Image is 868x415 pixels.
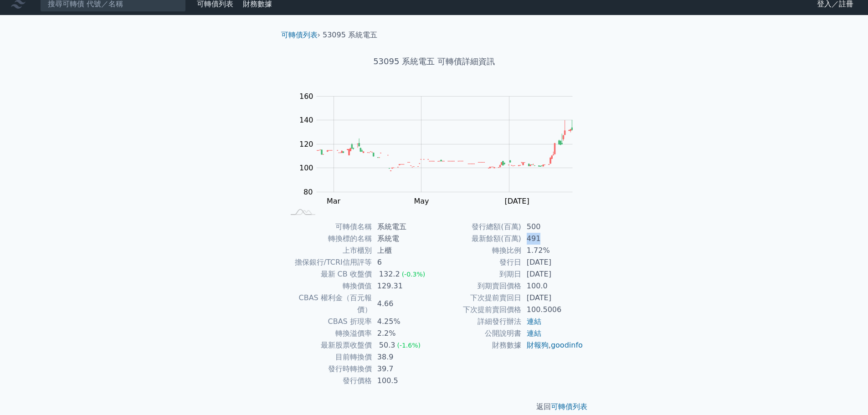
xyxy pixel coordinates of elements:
td: 下次提前賣回日 [434,292,521,304]
td: 500 [521,221,584,233]
tspan: Mar [327,197,341,205]
tspan: 160 [299,92,313,101]
tspan: 100 [299,164,313,172]
td: 129.31 [372,280,434,292]
td: 轉換溢價率 [285,328,372,339]
td: 100.5006 [521,304,584,316]
td: 100.5 [372,375,434,387]
g: Chart [295,92,586,224]
td: 可轉債名稱 [285,221,372,233]
tspan: 80 [303,188,313,196]
td: CBAS 權利金（百元報價） [285,292,372,316]
td: 2.2% [372,328,434,339]
span: (-0.3%) [402,271,426,278]
td: 轉換比例 [434,245,521,256]
td: 4.25% [372,316,434,328]
a: 財報狗 [527,341,549,349]
td: 上市櫃別 [285,245,372,256]
span: (-1.6%) [397,342,421,349]
td: 491 [521,233,584,245]
a: 可轉債列表 [281,31,318,39]
td: 下次提前賣回價格 [434,304,521,316]
td: 詳細發行辦法 [434,316,521,328]
tspan: 140 [299,116,313,124]
tspan: [DATE] [505,197,529,205]
a: 連結 [527,329,541,338]
td: 最新股票收盤價 [285,339,372,351]
div: 132.2 [377,268,402,280]
td: 系統電五 [372,221,434,233]
td: 發行總額(百萬) [434,221,521,233]
td: 發行價格 [285,375,372,387]
td: [DATE] [521,268,584,280]
li: 53095 系統電五 [323,30,377,41]
td: 39.7 [372,363,434,375]
div: 聊天小工具 [822,371,868,415]
td: 轉換標的名稱 [285,233,372,245]
td: 財務數據 [434,339,521,351]
td: 6 [372,256,434,268]
li: › [281,30,320,41]
td: CBAS 折現率 [285,316,372,328]
iframe: Chat Widget [822,371,868,415]
tspan: 120 [299,140,313,149]
td: 擔保銀行/TCRI信用評等 [285,256,372,268]
td: 公開說明書 [434,328,521,339]
td: 到期日 [434,268,521,280]
td: 100.0 [521,280,584,292]
p: 返回 [274,401,595,412]
a: 連結 [527,317,541,326]
td: [DATE] [521,256,584,268]
td: , [521,339,584,351]
td: 轉換價值 [285,280,372,292]
td: 到期賣回價格 [434,280,521,292]
td: 發行時轉換價 [285,363,372,375]
a: goodinfo [551,341,583,349]
td: 發行日 [434,256,521,268]
td: 38.9 [372,351,434,363]
td: 上櫃 [372,245,434,256]
tspan: May [414,197,429,205]
td: [DATE] [521,292,584,304]
td: 目前轉換價 [285,351,372,363]
h1: 53095 系統電五 可轉債詳細資訊 [274,55,595,68]
td: 最新 CB 收盤價 [285,268,372,280]
a: 可轉債列表 [551,402,587,411]
td: 1.72% [521,245,584,256]
td: 系統電 [372,233,434,245]
div: 50.3 [377,339,397,351]
td: 最新餘額(百萬) [434,233,521,245]
td: 4.66 [372,292,434,316]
